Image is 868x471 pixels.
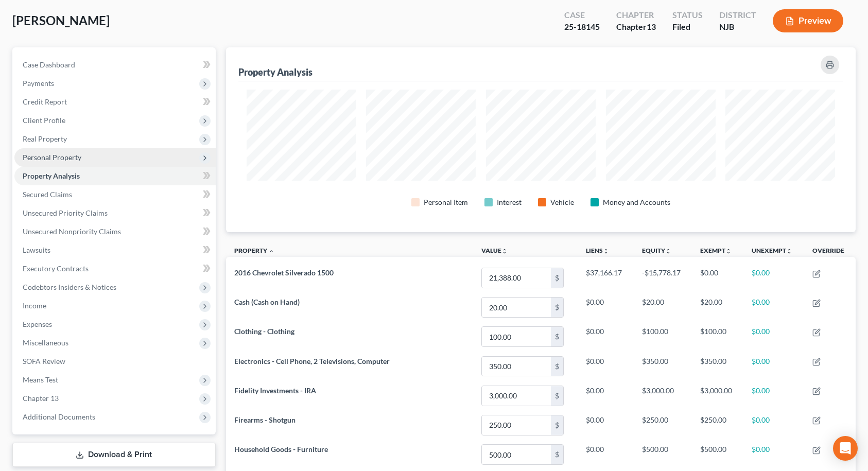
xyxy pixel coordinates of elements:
[665,248,671,254] i: unfold_more
[634,322,692,352] td: $100.00
[700,247,732,254] a: Exemptunfold_more
[743,263,804,292] td: $0.00
[719,9,756,21] div: District
[551,357,563,376] div: $
[551,386,563,406] div: $
[23,264,89,273] span: Executory Contracts
[634,352,692,381] td: $350.00
[23,116,65,125] span: Client Profile
[14,185,216,204] a: Secured Claims
[743,381,804,410] td: $0.00
[268,248,274,254] i: expand_less
[424,197,468,207] div: Personal Item
[23,227,121,236] span: Unsecured Nonpriority Claims
[14,93,216,111] a: Credit Report
[23,134,67,143] span: Real Property
[634,440,692,469] td: $500.00
[719,21,756,33] div: NJB
[14,222,216,241] a: Unsecured Nonpriority Claims
[692,352,743,381] td: $350.00
[692,263,743,292] td: $0.00
[743,322,804,352] td: $0.00
[578,352,633,381] td: $0.00
[578,263,633,292] td: $37,166.17
[482,445,551,464] input: 0.00
[634,263,692,292] td: -$15,778.17
[786,248,792,254] i: unfold_more
[634,381,692,410] td: $3,000.00
[481,247,508,254] a: Valueunfold_more
[14,241,216,259] a: Lawsuits
[564,9,600,21] div: Case
[23,208,108,217] span: Unsecured Priority Claims
[578,381,633,410] td: $0.00
[23,301,46,310] span: Income
[234,415,296,424] span: Firearms - Shotgun
[672,9,703,21] div: Status
[551,415,563,435] div: $
[12,13,110,28] span: [PERSON_NAME]
[804,240,856,264] th: Override
[14,259,216,278] a: Executory Contracts
[234,445,328,453] span: Household Goods - Furniture
[550,197,574,207] div: Vehicle
[603,197,670,207] div: Money and Accounts
[23,357,65,365] span: SOFA Review
[23,394,59,403] span: Chapter 13
[743,410,804,440] td: $0.00
[234,247,274,254] a: Property expand_less
[578,410,633,440] td: $0.00
[482,268,551,288] input: 0.00
[692,410,743,440] td: $250.00
[23,412,95,421] span: Additional Documents
[634,410,692,440] td: $250.00
[14,352,216,371] a: SOFA Review
[482,327,551,346] input: 0.00
[23,338,68,347] span: Miscellaneous
[234,327,294,336] span: Clothing - Clothing
[616,9,656,21] div: Chapter
[23,246,50,254] span: Lawsuits
[603,248,609,254] i: unfold_more
[23,190,72,199] span: Secured Claims
[743,352,804,381] td: $0.00
[578,322,633,352] td: $0.00
[672,21,703,33] div: Filed
[14,56,216,74] a: Case Dashboard
[743,293,804,322] td: $0.00
[14,204,216,222] a: Unsecured Priority Claims
[692,381,743,410] td: $3,000.00
[586,247,609,254] a: Liensunfold_more
[23,97,67,106] span: Credit Report
[14,167,216,185] a: Property Analysis
[773,9,843,32] button: Preview
[692,440,743,469] td: $500.00
[23,375,58,384] span: Means Test
[23,153,81,162] span: Personal Property
[23,79,54,88] span: Payments
[564,21,600,33] div: 25-18145
[578,293,633,322] td: $0.00
[551,445,563,464] div: $
[23,171,80,180] span: Property Analysis
[23,283,116,291] span: Codebtors Insiders & Notices
[551,327,563,346] div: $
[647,22,656,31] span: 13
[234,298,300,306] span: Cash (Cash on Hand)
[551,298,563,317] div: $
[234,386,316,395] span: Fidelity Investments - IRA
[23,60,75,69] span: Case Dashboard
[634,293,692,322] td: $20.00
[12,443,216,467] a: Download & Print
[578,440,633,469] td: $0.00
[482,298,551,317] input: 0.00
[692,293,743,322] td: $20.00
[743,440,804,469] td: $0.00
[482,415,551,435] input: 0.00
[551,268,563,288] div: $
[482,386,551,406] input: 0.00
[234,357,390,365] span: Electronics - Cell Phone, 2 Televisions, Computer
[482,357,551,376] input: 0.00
[692,322,743,352] td: $100.00
[238,66,313,78] div: Property Analysis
